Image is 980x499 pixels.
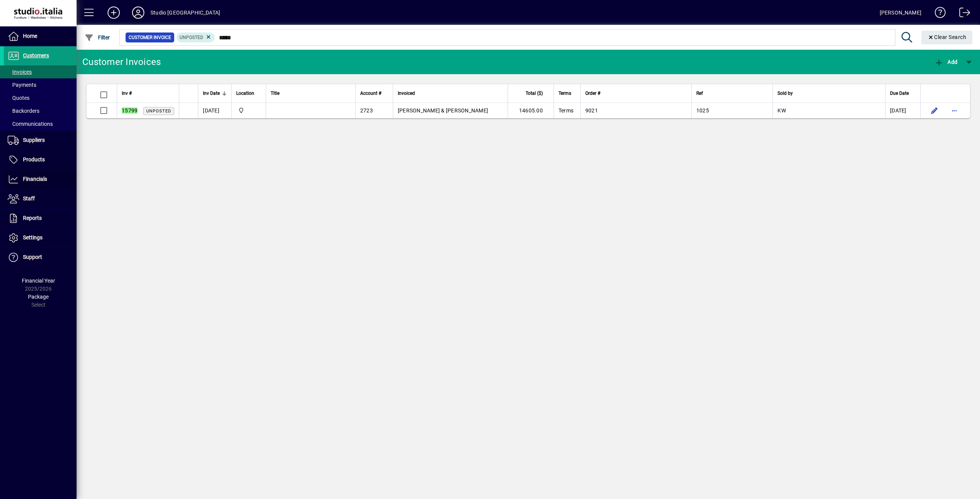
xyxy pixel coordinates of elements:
[83,31,112,44] button: Filter
[4,27,77,46] a: Home
[4,117,77,130] a: Communications
[271,89,351,98] div: Title
[777,107,786,114] span: KW
[8,69,32,75] span: Invoices
[585,89,687,98] div: Order #
[777,89,880,98] div: Sold by
[954,2,970,26] a: Logout
[23,52,49,59] span: Customers
[360,89,388,98] div: Account #
[28,294,49,300] span: Package
[23,156,45,163] span: Products
[122,89,174,98] div: Inv #
[398,107,488,114] span: [PERSON_NAME] & [PERSON_NAME]
[4,91,77,104] a: Quotes
[82,56,161,68] div: Customer Invoices
[696,107,709,114] span: 1025
[4,131,77,150] a: Suppliers
[4,78,77,91] a: Payments
[101,6,126,20] button: Add
[8,95,29,101] span: Quotes
[513,89,550,98] div: Total ($)
[122,107,137,114] em: 15799
[696,89,703,98] span: Ref
[948,104,960,117] button: More options
[4,150,77,169] a: Products
[85,34,110,41] span: Filter
[180,35,203,40] span: Unposted
[176,33,215,42] mat-chip: Customer Invoice Status: Unposted
[559,89,571,98] span: Terms
[921,31,973,44] button: Clear
[129,34,171,41] span: Customer Invoice
[585,89,600,98] span: Order #
[8,121,53,127] span: Communications
[585,107,598,114] span: 9021
[885,103,920,118] td: [DATE]
[890,89,916,98] div: Due Date
[150,7,220,19] div: Studio [GEOGRAPHIC_DATA]
[360,107,373,114] span: 2723
[236,106,261,115] span: Nugent Street
[23,254,42,260] span: Support
[236,89,261,98] div: Location
[23,234,42,241] span: Settings
[198,103,231,118] td: [DATE]
[398,89,415,98] span: Invoiced
[23,33,37,39] span: Home
[126,6,150,20] button: Profile
[933,55,959,69] button: Add
[236,89,254,98] span: Location
[559,107,573,114] span: Terms
[929,2,946,26] a: Knowledge Base
[928,104,941,117] button: Edit
[8,108,39,114] span: Backorders
[696,89,768,98] div: Ref
[203,89,227,98] div: Inv Date
[203,89,220,98] span: Inv Date
[508,103,554,118] td: 14605.00
[360,89,381,98] span: Account #
[122,89,132,98] span: Inv #
[4,209,77,228] a: Reports
[398,89,503,98] div: Invoiced
[146,109,171,114] span: Unposted
[934,59,957,65] span: Add
[4,228,77,247] a: Settings
[880,7,921,19] div: [PERSON_NAME]
[890,89,909,98] span: Due Date
[23,176,47,182] span: Financials
[4,170,77,189] a: Financials
[4,65,77,78] a: Invoices
[23,215,42,221] span: Reports
[23,195,35,202] span: Staff
[4,104,77,117] a: Backorders
[526,89,543,98] span: Total ($)
[8,82,36,88] span: Payments
[4,189,77,208] a: Staff
[271,89,279,98] span: Title
[22,278,55,284] span: Financial Year
[23,137,45,143] span: Suppliers
[777,89,793,98] span: Sold by
[928,34,967,40] span: Clear Search
[4,248,77,267] a: Support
